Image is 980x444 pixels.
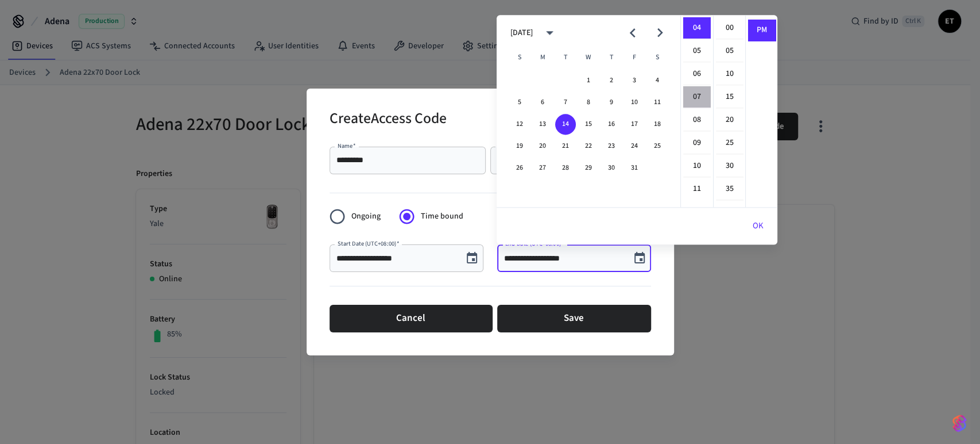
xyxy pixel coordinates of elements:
[716,86,743,108] li: 15 minutes
[555,136,576,156] button: 21
[509,136,530,156] button: 19
[619,20,646,47] button: Previous month
[509,92,530,113] button: 5
[624,70,645,91] button: 3
[601,114,622,135] button: 16
[716,178,743,200] li: 35 minutes
[683,63,711,85] li: 6 hours
[716,63,743,85] li: 10 minutes
[647,46,668,69] span: Saturday
[578,114,599,135] button: 15
[555,114,576,135] button: 14
[578,70,599,91] button: 1
[421,210,463,223] span: Time bound
[532,92,553,113] button: 6
[628,247,651,270] button: Choose date, selected date is Oct 14, 2025
[330,102,447,137] h2: Create Access Code
[716,201,743,223] li: 40 minutes
[683,40,711,62] li: 5 hours
[578,46,599,69] span: Wednesday
[683,132,711,154] li: 9 hours
[683,17,711,39] li: 4 hours
[716,17,743,39] li: 0 minutes
[624,92,645,113] button: 10
[716,40,743,62] li: 5 minutes
[532,46,553,69] span: Monday
[532,158,553,178] button: 27
[578,158,599,178] button: 29
[713,15,745,207] ul: Select minutes
[601,136,622,156] button: 23
[624,46,645,69] span: Friday
[646,20,673,47] button: Next month
[601,46,622,69] span: Thursday
[624,114,645,135] button: 17
[536,20,563,47] button: calendar view is open, switch to year view
[716,132,743,154] li: 25 minutes
[624,136,645,156] button: 24
[647,92,668,113] button: 11
[681,15,713,207] ul: Select hours
[739,212,777,240] button: OK
[555,92,576,113] button: 7
[748,20,776,41] li: PM
[509,114,530,135] button: 12
[578,136,599,156] button: 22
[509,158,530,178] button: 26
[497,305,651,332] button: Save
[532,114,553,135] button: 13
[555,158,576,178] button: 28
[647,70,668,91] button: 4
[647,136,668,156] button: 25
[647,114,668,135] button: 18
[601,92,622,113] button: 9
[338,141,356,150] label: Name
[683,109,711,131] li: 8 hours
[745,15,777,207] ul: Select meridiem
[601,158,622,178] button: 30
[351,210,381,223] span: Ongoing
[460,247,483,270] button: Choose date, selected date is Oct 14, 2025
[716,109,743,131] li: 20 minutes
[555,46,576,69] span: Tuesday
[624,158,645,178] button: 31
[510,27,533,39] div: [DATE]
[338,239,399,248] label: Start Date (UTC+08:00)
[509,46,530,69] span: Sunday
[330,305,493,332] button: Cancel
[578,92,599,113] button: 8
[532,136,553,156] button: 20
[683,86,711,108] li: 7 hours
[716,155,743,177] li: 30 minutes
[683,178,711,200] li: 11 hours
[683,155,711,177] li: 10 hours
[952,414,966,432] img: SeamLogoGradient.69752ec5.svg
[601,70,622,91] button: 2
